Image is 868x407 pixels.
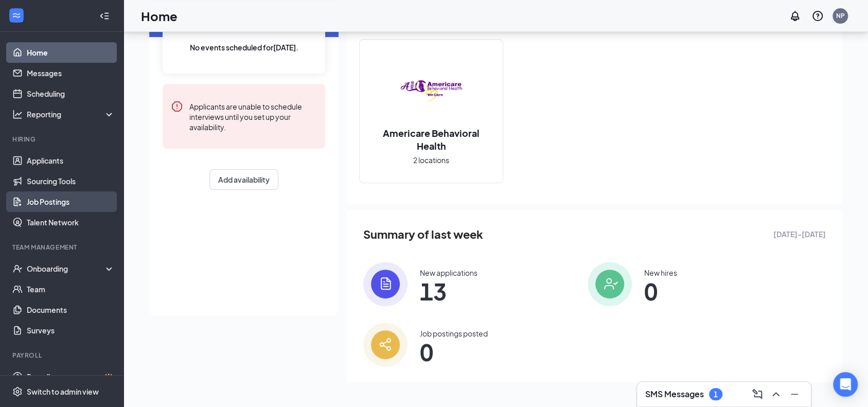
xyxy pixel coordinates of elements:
div: Job postings posted [420,328,488,339]
a: PayrollCrown [27,366,115,387]
a: Scheduling [27,83,115,104]
h2: Americare Behavioral Health [360,127,503,152]
h1: Home [141,7,178,25]
div: New hires [644,268,677,278]
svg: WorkstreamLogo [11,10,22,21]
a: Sourcing Tools [27,171,115,191]
svg: QuestionInfo [811,10,824,22]
svg: Minimize [788,388,801,400]
svg: ChevronUp [770,388,782,400]
a: Talent Network [27,212,115,233]
span: No events scheduled for [DATE] . [190,42,298,53]
div: NP [836,11,845,20]
a: Home [27,42,115,63]
svg: UserCheck [12,263,23,274]
svg: Error [171,100,183,113]
img: icon [588,262,632,306]
button: ComposeMessage [749,386,766,402]
button: Add availability [209,169,278,190]
div: New applications [420,268,477,278]
span: 13 [420,282,477,300]
img: Americare Behavioral Health [398,57,464,122]
img: icon [363,262,408,306]
div: Hiring [12,135,113,144]
button: ChevronUp [768,386,784,402]
img: icon [363,323,408,367]
div: Team Management [12,243,113,252]
span: 0 [644,282,677,300]
span: Summary of last week [363,225,483,243]
svg: ComposeMessage [751,388,764,400]
a: Job Postings [27,191,115,212]
svg: Settings [12,386,23,396]
h3: SMS Messages [645,388,704,400]
a: Applicants [27,150,115,171]
div: Applicants are unable to schedule interviews until you set up your availability. [189,100,317,132]
svg: Analysis [12,109,23,119]
a: Team [27,279,115,299]
a: Messages [27,63,115,83]
div: Onboarding [27,263,106,274]
div: Payroll [12,351,113,360]
div: Open Intercom Messenger [833,372,858,397]
div: Reporting [27,109,115,119]
span: [DATE] - [DATE] [773,228,826,240]
svg: Notifications [789,10,801,22]
div: 1 [714,390,718,399]
a: Documents [27,299,115,320]
div: Switch to admin view [27,386,99,396]
span: 0 [420,343,488,361]
button: Minimize [786,386,803,402]
svg: Collapse [99,10,110,21]
span: 2 locations [413,154,449,166]
a: Surveys [27,320,115,341]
